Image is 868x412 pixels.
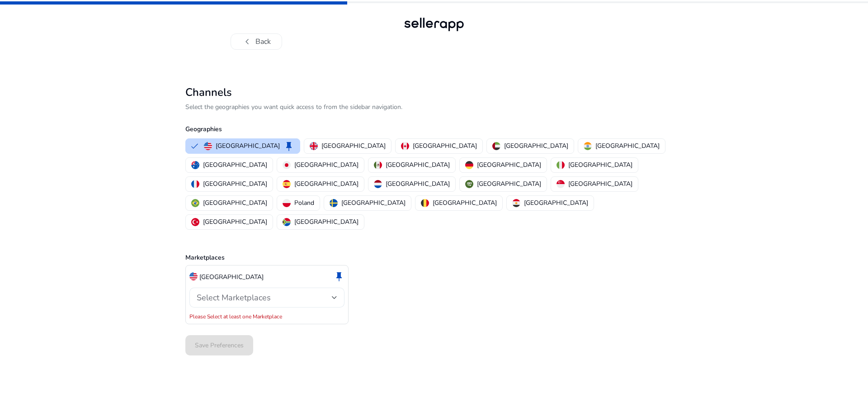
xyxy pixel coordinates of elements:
img: in.svg [584,142,592,150]
img: au.svg [191,161,199,169]
img: ca.svg [401,142,409,150]
img: be.svg [421,199,429,207]
img: ae.svg [492,142,500,150]
p: [GEOGRAPHIC_DATA] [294,217,359,227]
img: us.svg [189,272,198,280]
span: keep [283,141,294,152]
p: [GEOGRAPHIC_DATA] [203,198,267,208]
p: [GEOGRAPHIC_DATA] [341,198,406,208]
p: [GEOGRAPHIC_DATA] [203,160,267,170]
img: de.svg [465,161,473,169]
img: jp.svg [283,161,291,169]
img: se.svg [330,199,338,207]
p: Poland [294,198,314,208]
img: es.svg [283,180,291,188]
p: [GEOGRAPHIC_DATA] [477,160,541,170]
p: [GEOGRAPHIC_DATA] [203,217,267,227]
img: br.svg [191,199,199,207]
p: [GEOGRAPHIC_DATA] [216,141,280,151]
p: [GEOGRAPHIC_DATA] [413,141,477,151]
p: [GEOGRAPHIC_DATA] [524,198,588,208]
p: Marketplaces [185,253,683,262]
img: sa.svg [465,180,473,188]
mat-error: Please Select at least one Marketplace [189,311,344,320]
p: Select the geographies you want quick access to from the sidebar navigation. [185,102,683,112]
p: Geographies [185,124,683,134]
img: tr.svg [191,218,199,226]
p: [GEOGRAPHIC_DATA] [433,198,497,208]
p: [GEOGRAPHIC_DATA] [477,179,541,189]
img: za.svg [283,218,291,226]
img: eg.svg [512,199,520,207]
img: it.svg [557,161,565,169]
span: chevron_left [242,36,253,47]
p: [GEOGRAPHIC_DATA] [568,179,632,189]
p: [GEOGRAPHIC_DATA] [386,179,450,189]
p: [GEOGRAPHIC_DATA] [294,179,359,189]
img: sg.svg [557,180,565,188]
p: [GEOGRAPHIC_DATA] [504,141,568,151]
span: Select Marketplaces [197,292,271,303]
span: keep [334,271,344,282]
p: [GEOGRAPHIC_DATA] [568,160,632,170]
p: [GEOGRAPHIC_DATA] [321,141,386,151]
img: mx.svg [374,161,382,169]
img: pl.svg [283,199,291,207]
img: nl.svg [374,180,382,188]
button: chevron_leftBack [231,33,282,50]
p: [GEOGRAPHIC_DATA] [386,160,450,170]
p: [GEOGRAPHIC_DATA] [595,141,660,151]
img: fr.svg [191,180,199,188]
img: us.svg [204,142,212,150]
h2: Channels [185,86,683,99]
p: [GEOGRAPHIC_DATA] [203,179,267,189]
p: [GEOGRAPHIC_DATA] [294,160,359,170]
img: uk.svg [310,142,318,150]
p: [GEOGRAPHIC_DATA] [199,272,264,282]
